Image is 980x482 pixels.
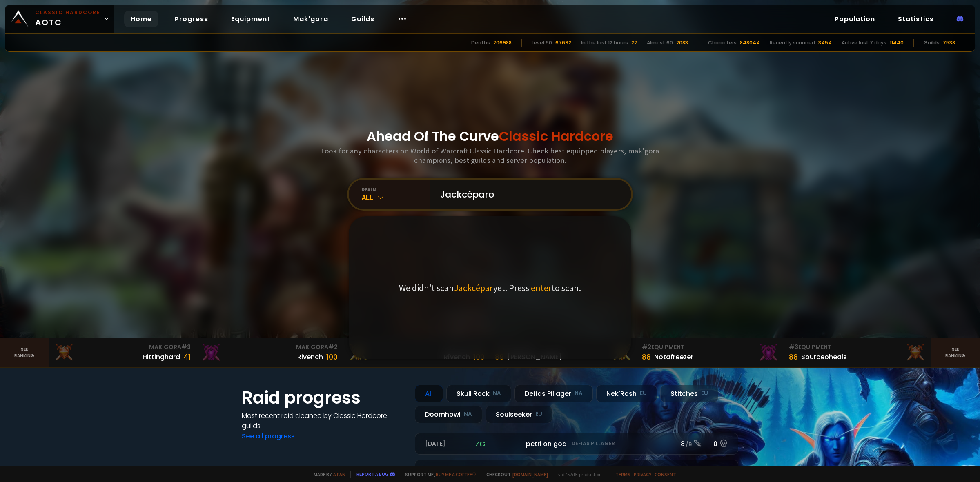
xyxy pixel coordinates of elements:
[318,146,662,165] h3: Look for any characters on World of Warcraft Classic Hardcore. Check best equipped players, mak'g...
[642,343,779,351] div: Equipment
[5,5,114,33] a: Classic HardcoreAOTC
[555,39,571,47] div: 67692
[740,39,760,47] div: 848044
[168,11,215,27] a: Progress
[201,343,338,351] div: Mak'Gora
[789,343,798,351] span: # 3
[596,385,657,402] div: Nek'Rosh
[287,11,335,27] a: Mak'gora
[784,338,931,367] a: #3Equipment88Sourceoheals
[367,127,613,146] h1: Ahead Of The Curve
[890,39,904,47] div: 11440
[931,338,980,367] a: Seeranking
[196,338,343,367] a: Mak'Gora#2Rivench100
[637,338,784,367] a: #2Equipment88Notafreezer
[242,411,405,431] h4: Most recent raid cleaned by Classic Hardcore guilds
[532,39,552,47] div: Level 60
[499,127,613,145] span: Classic Hardcore
[486,406,552,423] div: Soulseeker
[242,431,295,441] a: See all progress
[676,39,688,47] div: 2083
[701,389,708,398] small: EU
[943,39,955,47] div: 7538
[512,471,548,478] a: [DOMAIN_NAME]
[415,460,738,481] a: [DATE]roaqpetri on godDefias Pillager5 /60
[531,282,552,293] span: enter
[708,39,737,47] div: Characters
[514,385,593,402] div: Defias Pillager
[789,351,798,362] div: 88
[789,343,926,351] div: Equipment
[328,343,338,351] span: # 2
[924,39,940,47] div: Guilds
[124,11,158,27] a: Home
[634,471,651,478] a: Privacy
[362,193,430,202] div: All
[309,471,345,478] span: Made by
[225,11,277,27] a: Equipment
[183,351,191,362] div: 41
[435,180,621,209] input: Search a character...
[242,385,405,411] h1: Raid progress
[356,471,388,477] a: Report a bug
[553,471,602,478] span: v. d752d5 - production
[581,39,628,47] div: In the last 12 hours
[481,471,548,478] span: Checkout
[343,338,490,367] a: Mak'Gora#1Rîvench100
[362,187,430,193] div: realm
[54,343,191,351] div: Mak'Gora
[818,39,832,47] div: 3454
[801,352,847,362] div: Sourceoheals
[640,389,647,398] small: EU
[399,282,581,293] p: We didn't scan yet. Press to scan.
[647,39,673,47] div: Almost 60
[654,352,693,362] div: Notafreezer
[471,39,490,47] div: Deaths
[345,11,381,27] a: Guilds
[415,406,482,423] div: Doomhowl
[49,338,196,367] a: Mak'Gora#3Hittinghard41
[660,385,718,402] div: Stitches
[297,352,323,362] div: Rivench
[436,471,476,478] a: Buy me a coffee
[642,343,651,351] span: # 2
[333,471,345,478] a: a fan
[35,9,100,29] span: AOTC
[326,351,338,362] div: 100
[493,39,512,47] div: 206988
[631,39,637,47] div: 22
[842,39,886,47] div: Active last 7 days
[770,39,815,47] div: Recently scanned
[464,410,472,418] small: NA
[446,385,511,402] div: Skull Rock
[535,410,542,418] small: EU
[891,11,940,27] a: Statistics
[181,343,191,351] span: # 3
[493,389,501,398] small: NA
[575,389,583,398] small: NA
[415,385,443,402] div: All
[655,471,676,478] a: Consent
[615,471,630,478] a: Terms
[348,343,485,351] div: Mak'Gora
[143,352,180,362] div: Hittinghard
[35,9,100,16] small: Classic Hardcore
[454,282,493,293] span: Jackcépar
[828,11,882,27] a: Population
[415,433,738,455] a: [DATE]zgpetri on godDefias Pillager8 /90
[400,471,476,478] span: Support me,
[642,351,651,362] div: 88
